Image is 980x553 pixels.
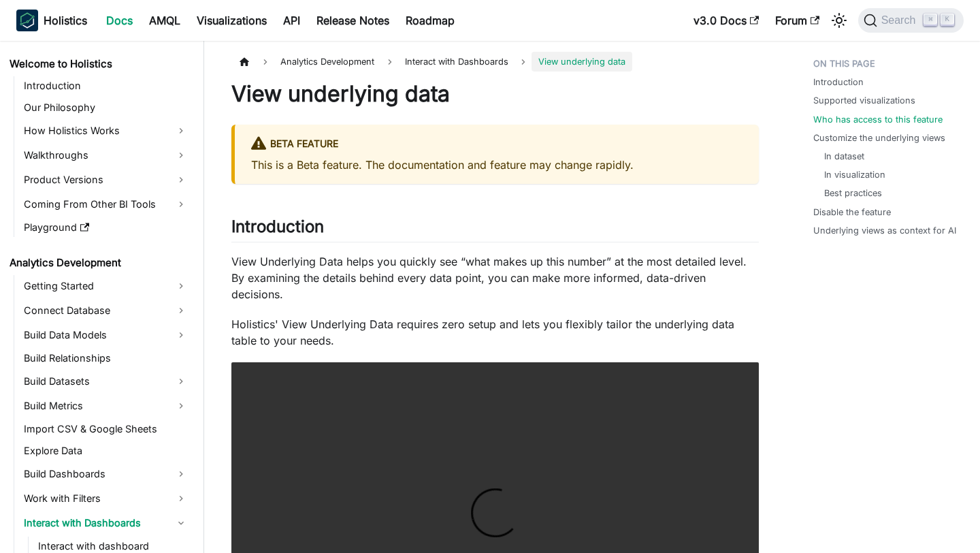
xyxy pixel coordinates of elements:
p: Holistics' View Underlying Data requires zero setup and lets you flexibly tailor the underlying d... [231,316,759,349]
a: Build Dashboards [20,463,192,485]
a: Best practices [824,187,882,200]
a: Build Relationships [20,349,192,368]
a: Build Data Models [20,324,192,346]
a: Docs [98,10,141,31]
a: API [275,10,308,31]
a: Introduction [20,76,192,95]
a: Coming From Other BI Tools [20,193,192,215]
p: View Underlying Data helps you quickly see “what makes up this number” at the most detailed level... [231,253,759,302]
a: AMQL [141,10,189,31]
a: Build Datasets [20,370,192,392]
a: HolisticsHolistics [16,10,87,31]
img: Holistics [16,10,38,31]
a: Forum [767,10,828,31]
p: This is a Beta feature. The documentation and feature may change rapidly. [251,157,742,173]
kbd: ⌘ [924,14,937,26]
a: Roadmap [397,10,463,31]
a: Connect Database [20,300,192,321]
a: Visualizations [189,10,275,31]
span: Interact with Dashboards [398,52,515,72]
span: Analytics Development [274,52,381,72]
a: Playground [20,218,192,237]
a: How Holistics Works [20,120,192,142]
a: Build Metrics [20,395,192,417]
b: Holistics [44,12,87,29]
a: Home page [231,52,257,72]
a: v3.0 Docs [685,10,767,31]
a: Getting Started [20,275,192,297]
a: Introduction [813,76,864,89]
a: Disable the feature [813,206,891,219]
h1: View underlying data [231,80,759,108]
a: Walkthroughs [20,144,192,166]
a: Underlying views as context for AI [813,224,956,237]
kbd: K [941,14,954,26]
a: Import CSV & Google Sheets [20,420,192,439]
button: Switch between dark and light mode (currently light mode) [828,10,850,31]
nav: Breadcrumbs [231,52,759,72]
span: View underlying data [532,52,632,72]
a: Supported visualizations [813,94,915,107]
a: In visualization [824,168,885,181]
a: Work with Filters [20,488,192,509]
h2: Introduction [231,217,759,242]
a: Interact with Dashboards [20,512,192,534]
a: Analytics Development [5,253,192,272]
a: Explore Data [20,441,192,460]
a: Welcome to Holistics [5,54,192,74]
a: Our Philosophy [20,98,192,117]
a: Product Versions [20,169,192,191]
a: Customize the underlying views [813,131,945,144]
a: Release Notes [308,10,397,31]
button: Search (Command+K) [858,8,964,33]
div: BETA FEATURE [251,136,742,153]
a: In dataset [824,150,864,163]
span: Search [877,14,924,27]
a: Who has access to this feature [813,113,943,126]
